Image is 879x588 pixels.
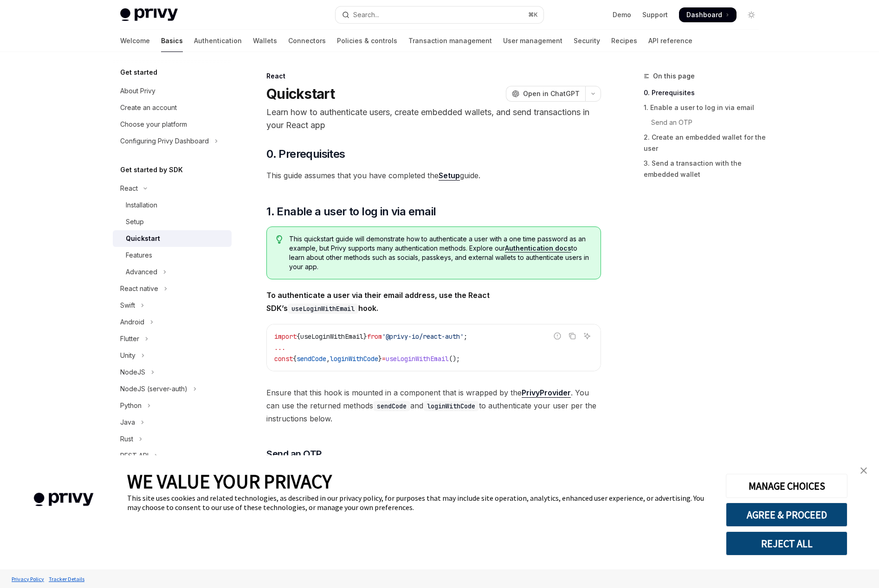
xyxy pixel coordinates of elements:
strong: To authenticate a user via their email address, use the React SDK’s hook. [266,291,490,313]
button: Toggle Python section [113,397,232,414]
div: Installation [126,200,157,211]
div: Flutter [120,333,139,344]
div: Java [120,417,135,428]
code: sendCode [373,401,410,411]
a: Choose your platform [113,116,232,133]
button: Toggle Flutter section [113,330,232,347]
span: useLoginWithEmail [300,332,363,341]
div: Swift [120,300,135,311]
span: const [274,355,293,363]
img: close banner [860,467,867,474]
a: Authentication [194,30,242,52]
a: Create an account [113,99,232,116]
button: Toggle Swift section [113,297,232,314]
div: Advanced [126,266,157,278]
div: Unity [120,350,136,361]
button: Ask AI [581,330,593,342]
div: This site uses cookies and related technologies, as described in our privacy policy, for purposes... [127,493,712,512]
div: Android [120,317,144,328]
img: company logo [14,479,113,520]
span: Ensure that this hook is mounted in a component that is wrapped by the . You can use the returned... [266,386,601,425]
span: WE VALUE YOUR PRIVACY [127,469,332,493]
span: = [382,355,386,363]
div: Create an account [120,102,177,113]
a: Transaction management [408,30,492,52]
a: About Privy [113,83,232,99]
a: Authentication docs [505,244,571,252]
span: { [293,355,297,363]
span: 1. Enable a user to log in via email [266,204,436,219]
div: Python [120,400,142,411]
button: MANAGE CHOICES [726,474,847,498]
div: Configuring Privy Dashboard [120,136,209,147]
button: REJECT ALL [726,531,847,556]
a: Privacy Policy [9,571,46,587]
p: Learn how to authenticate users, create embedded wallets, and send transactions in your React app [266,106,601,132]
a: 0. Prerequisites [644,85,766,100]
span: sendCode [297,355,326,363]
span: , [326,355,330,363]
span: from [367,332,382,341]
code: useLoginWithEmail [288,304,358,314]
span: } [363,332,367,341]
button: Toggle NodeJS (server-auth) section [113,381,232,397]
button: Toggle dark mode [744,7,759,22]
a: Recipes [611,30,637,52]
a: Setup [439,171,460,181]
a: 1. Enable a user to log in via email [644,100,766,115]
button: Toggle Configuring Privy Dashboard section [113,133,232,149]
span: '@privy-io/react-auth' [382,332,464,341]
a: Quickstart [113,230,232,247]
div: Quickstart [126,233,160,244]
a: close banner [854,461,873,480]
div: REST API [120,450,149,461]
a: Tracker Details [46,571,87,587]
span: This quickstart guide will demonstrate how to authenticate a user with a one time password as an ... [289,234,591,271]
a: Setup [113,213,232,230]
span: { [297,332,300,341]
div: Setup [126,216,144,227]
a: Features [113,247,232,264]
div: NodeJS [120,367,145,378]
span: ; [464,332,467,341]
h1: Quickstart [266,85,335,102]
div: React native [120,283,158,294]
button: Toggle React section [113,180,232,197]
button: AGREE & PROCEED [726,503,847,527]
a: Support [642,10,668,19]
div: Features [126,250,152,261]
code: loginWithCode [423,401,479,411]
button: Toggle Unity section [113,347,232,364]
a: Policies & controls [337,30,397,52]
a: Dashboard [679,7,737,22]
button: Open search [336,6,543,23]
h5: Get started [120,67,157,78]
button: Toggle React native section [113,280,232,297]
div: Search... [353,9,379,20]
img: light logo [120,8,178,21]
span: } [378,355,382,363]
a: API reference [648,30,692,52]
a: User management [503,30,562,52]
button: Report incorrect code [551,330,563,342]
a: Connectors [288,30,326,52]
button: Toggle REST API section [113,447,232,464]
a: PrivyProvider [522,388,571,398]
span: import [274,332,297,341]
button: Toggle Rust section [113,431,232,447]
a: Basics [161,30,183,52]
svg: Tip [276,235,283,244]
span: useLoginWithEmail [386,355,449,363]
a: Demo [613,10,631,19]
span: 0. Prerequisites [266,147,345,162]
div: Rust [120,433,133,445]
div: Choose your platform [120,119,187,130]
div: React [120,183,138,194]
span: This guide assumes that you have completed the guide. [266,169,601,182]
span: On this page [653,71,695,82]
span: Dashboard [686,10,722,19]
span: ... [274,343,285,352]
a: 2. Create an embedded wallet for the user [644,130,766,156]
a: 3. Send a transaction with the embedded wallet [644,156,766,182]
span: loginWithCode [330,355,378,363]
